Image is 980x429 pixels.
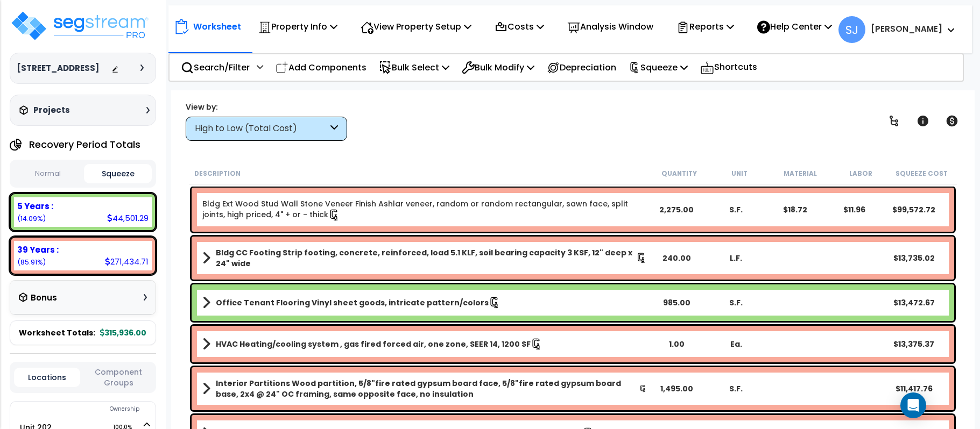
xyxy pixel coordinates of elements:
[379,60,449,75] p: Bulk Select
[17,63,99,74] h3: [STREET_ADDRESS]
[495,19,544,34] p: Costs
[17,244,59,255] b: 39 Years :
[784,169,817,178] small: Material
[567,19,653,34] p: Analysis Window
[731,169,748,178] small: Unit
[202,198,647,221] a: Individual Item
[707,253,766,263] div: L.F.
[202,378,647,399] a: Assembly Title
[707,339,766,349] div: Ea.
[29,139,140,150] h4: Recovery Period Totals
[849,169,872,178] small: Labor
[193,19,241,34] p: Worksheet
[757,19,832,34] p: Help Center
[707,204,766,215] div: S.F.
[707,297,766,308] div: S.F.
[258,19,337,34] p: Property Info
[547,60,616,75] p: Depreciation
[884,339,943,349] div: $13,375.37
[33,105,70,116] h3: Projects
[276,60,366,75] p: Add Components
[361,19,471,34] p: View Property Setup
[216,378,639,399] b: Interior Partitions Wood partition, 5/8"fire rated gypsum board face, 5/8"fire rated gypsum board...
[661,169,697,178] small: Quantity
[202,337,647,352] a: Assembly Title
[14,165,81,183] button: Normal
[17,258,46,267] small: 85.91446052365036%
[462,60,534,75] p: Bulk Modify
[14,368,80,387] button: Locations
[871,23,942,34] b: [PERSON_NAME]
[647,204,706,215] div: 2,275.00
[186,102,347,112] div: View by:
[216,339,531,349] b: HVAC Heating/cooling system , gas fired forced air, one zone, SEER 14, 1200 SF
[884,253,943,263] div: $13,735.02
[700,60,757,75] p: Shortcuts
[17,214,46,223] small: 14.08553947634964%
[216,247,636,269] b: Bldg CC Footing Strip footing, concrete, reinforced, load 5.1 KLF, soil bearing capacity 3 KSF, 1...
[19,327,95,338] span: Worksheet Totals:
[107,212,149,224] div: 44,501.29
[647,297,706,308] div: 985.00
[541,55,622,80] div: Depreciation
[676,19,734,34] p: Reports
[884,297,943,308] div: $13,472.67
[707,383,766,394] div: S.F.
[900,392,926,418] div: Open Intercom Messenger
[838,16,865,43] span: SJ
[884,383,943,394] div: $11,417.76
[32,403,156,416] div: Ownership
[17,201,53,212] b: 5 Years :
[766,204,825,215] div: $18.72
[31,294,57,303] h3: Bonus
[825,204,884,215] div: $11.96
[195,123,328,135] div: High to Low (Total Cost)
[647,253,706,263] div: 240.00
[100,327,146,338] b: 315,936.00
[202,295,647,310] a: Assembly Title
[84,164,151,183] button: Squeeze
[647,339,706,349] div: 1.00
[194,169,241,178] small: Description
[10,10,150,42] img: logo_pro_r.png
[105,256,149,267] div: 271,434.71
[884,204,943,215] div: $99,572.72
[216,297,489,308] b: Office Tenant Flooring Vinyl sheet goods, intricate pattern/colors
[694,54,763,81] div: Shortcuts
[647,383,706,394] div: 1,495.00
[629,60,688,75] p: Squeeze
[896,169,948,178] small: Squeeze Cost
[270,55,372,80] div: Add Components
[181,60,250,75] p: Search/Filter
[86,366,152,389] button: Component Groups
[202,247,647,269] a: Assembly Title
